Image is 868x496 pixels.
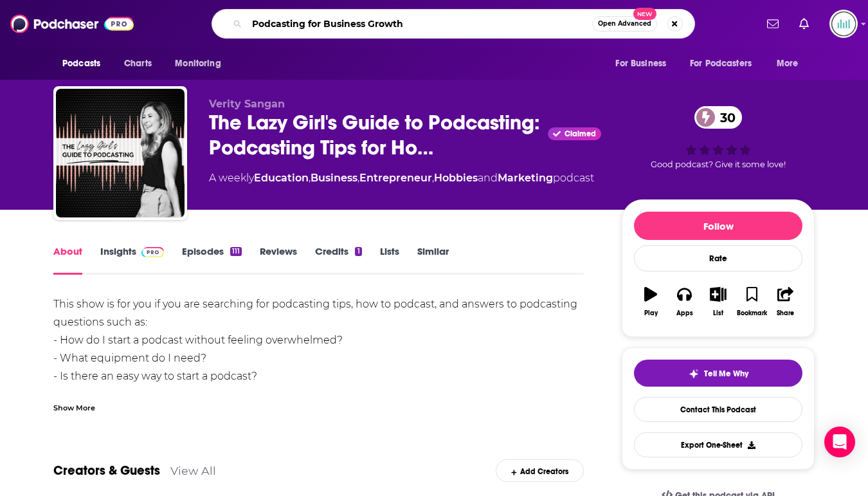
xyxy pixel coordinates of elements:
span: More [777,55,799,73]
span: For Podcasters [690,55,752,73]
img: Podchaser Pro [141,247,164,257]
span: For Business [615,55,666,73]
div: 1 [355,247,361,256]
span: , [357,172,359,184]
button: Apps [667,279,701,325]
span: Claimed [565,131,596,137]
a: Business [311,172,357,184]
button: open menu [768,51,815,76]
a: Hobbies [434,172,478,184]
button: List [701,279,735,325]
a: Contact This Podcast [634,397,802,422]
button: Bookmark [735,279,768,325]
a: Charts [116,51,159,76]
a: Episodes111 [182,245,242,275]
span: Open Advanced [598,21,651,27]
div: A weekly podcast [209,170,594,186]
a: Show notifications dropdown [794,13,814,35]
img: Podchaser - Follow, Share and Rate Podcasts [10,12,134,36]
a: Creators & Guests [53,463,160,479]
img: The Lazy Girl's Guide to Podcasting: Podcasting Tips for How to Start and Run a Podcast [56,89,185,217]
a: Marketing [498,172,553,184]
button: tell me why sparkleTell Me Why [634,360,802,387]
span: 30 [707,106,742,129]
a: View All [170,464,216,477]
div: 30Good podcast? Give it some love! [622,98,815,178]
div: Rate [634,245,802,271]
span: Verity Sangan [209,98,285,110]
div: Apps [676,309,693,317]
img: tell me why sparkle [689,369,699,379]
span: Logged in as podglomerate [829,10,858,38]
a: Similar [417,245,449,275]
span: Good podcast? Give it some love! [651,160,786,169]
a: Credits1 [315,245,361,275]
span: Tell Me Why [704,369,748,379]
button: Share [769,279,802,325]
a: Show notifications dropdown [762,13,784,35]
span: and [478,172,498,184]
button: Play [634,279,667,325]
a: About [53,245,82,275]
span: , [432,172,434,184]
a: Reviews [260,245,297,275]
button: Show profile menu [829,10,858,38]
a: Education [254,172,309,184]
div: Search podcasts, credits, & more... [212,9,695,39]
img: User Profile [829,10,858,38]
a: Lists [380,245,399,275]
button: Open AdvancedNew [592,16,657,32]
button: open menu [606,51,682,76]
span: Monitoring [175,55,221,73]
button: Export One-Sheet [634,432,802,457]
div: Add Creators [496,459,584,482]
div: Share [777,309,794,317]
span: Charts [124,55,152,73]
button: open menu [682,51,770,76]
div: List [713,309,723,317]
span: New [633,8,656,20]
input: Search podcasts, credits, & more... [247,14,592,34]
div: 111 [230,247,242,256]
a: Entrepreneur [359,172,432,184]
span: , [309,172,311,184]
button: open menu [166,51,237,76]
button: Follow [634,212,802,240]
a: InsightsPodchaser Pro [100,245,164,275]
span: Podcasts [62,55,100,73]
div: Play [644,309,658,317]
div: Bookmark [737,309,767,317]
a: 30 [694,106,742,129]
div: Open Intercom Messenger [824,427,855,457]
button: open menu [53,51,117,76]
